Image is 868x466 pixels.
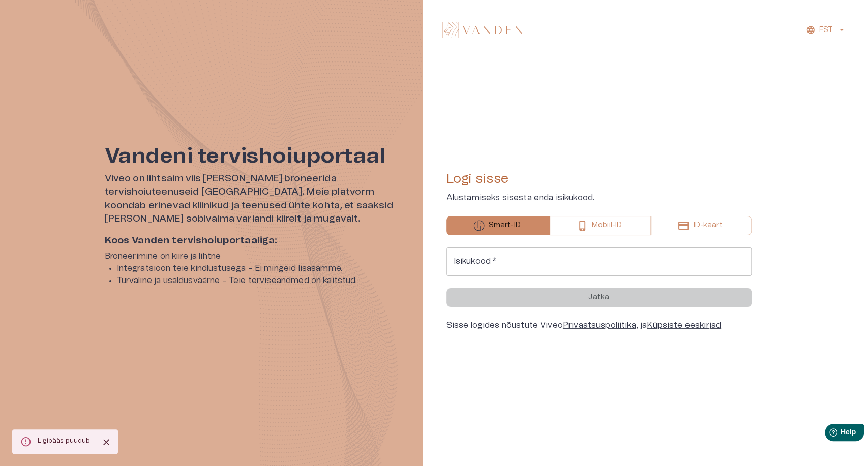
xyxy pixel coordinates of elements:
[804,23,848,38] button: EST
[446,216,550,235] button: Smart-ID
[651,216,751,235] button: ID-kaart
[693,220,722,231] p: ID-kaart
[550,216,651,235] button: Mobiil-ID
[489,220,521,231] p: Smart-ID
[99,434,114,450] button: Close
[819,25,833,36] p: EST
[38,432,91,451] div: Ligipääs puudub
[592,220,622,231] p: Mobiil-ID
[446,192,752,204] p: Alustamiseks sisesta enda isikukood.
[442,22,522,38] img: Vanden logo
[446,319,752,331] div: Sisse logides nõustute Viveo , ja
[647,321,721,329] a: Küpsiste eeskirjad
[789,420,868,448] iframe: Help widget launcher
[446,171,752,187] h4: Logi sisse
[563,321,636,329] a: Privaatsuspoliitika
